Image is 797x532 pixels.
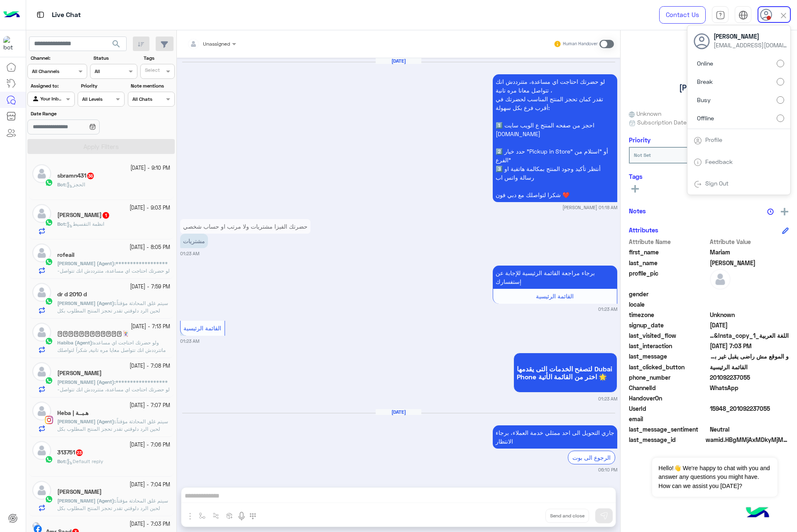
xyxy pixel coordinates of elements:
[598,395,617,402] small: 01:23 AM
[130,164,170,172] small: [DATE] - 9:10 PM
[57,498,114,504] span: [PERSON_NAME] (Agent)
[87,173,94,179] span: 36
[111,39,121,49] span: search
[493,266,617,289] p: 5/10/2025, 1:23 AM
[57,498,115,504] b: :
[634,152,651,158] b: Not Set
[57,379,115,385] b: :
[180,338,199,344] small: 01:23 AM
[710,248,789,256] span: Mariam
[57,488,102,495] h5: محمد سعيد محمد
[710,425,789,434] span: 0
[130,362,170,370] small: [DATE] - 7:08 PM
[180,219,310,234] p: 5/10/2025, 1:23 AM
[738,10,748,20] img: tab
[57,410,88,417] h5: Heba | هـبــة
[144,54,174,62] label: Tags
[629,383,708,392] span: ChannelId
[710,237,789,246] span: Attribute Value
[629,226,658,234] h6: Attributes
[203,41,230,47] span: Unassigned
[57,379,114,385] span: [PERSON_NAME] (Agent)
[45,416,53,424] img: Instagram
[777,78,784,85] input: Break
[32,244,51,262] img: defaultAdmin.png
[710,290,789,298] span: null
[130,283,170,291] small: [DATE] - 7:59 PM
[57,221,66,227] b: :
[57,458,65,464] span: Bot
[35,10,46,20] img: tab
[32,402,51,420] img: defaultAdmin.png
[45,455,53,464] img: WhatsApp
[493,425,617,449] p: 6/10/2025, 6:10 PM
[697,114,714,122] span: Offline
[131,323,170,331] small: [DATE] - 7:13 PM
[57,300,115,306] b: :
[629,290,708,298] span: gender
[706,435,789,444] span: wamid.HBgMMjAxMDkyMjM3MDU1FQIAEhgUM0FFOTcwMjRBRjAzNjRCMDE2ODgA
[45,178,53,187] img: WhatsApp
[57,339,166,361] span: ولو حضرتك احتاجت اي مساعده ماتترددش انك تتواصل معايا مره تانية, شكراَ لتواصلك مع دبي فون❤️
[777,60,784,67] input: Online
[629,352,708,361] span: last_message
[57,181,66,188] b: :
[130,441,170,449] small: [DATE] - 7:06 PM
[697,95,711,104] span: Busy
[710,404,789,413] span: 15948_201092237055
[710,321,789,329] span: 2025-10-06T16:02:54.884Z
[629,435,704,444] span: last_message_id
[710,331,789,340] span: اللغة العربية_Facebook&Insta_copy_1
[45,337,53,345] img: WhatsApp
[659,6,706,24] a: Contact Us
[629,425,708,434] span: last_message_sentiment
[45,376,53,385] img: WhatsApp
[31,54,86,62] label: Channel:
[52,10,81,21] p: Live Chat
[545,509,589,523] button: Send and close
[652,458,777,497] span: Hello!👋 We're happy to chat with you and answer any questions you might have. How can we assist y...
[629,373,708,382] span: phone_number
[679,83,739,93] h5: [PERSON_NAME]
[57,418,115,425] b: :
[57,449,83,456] h5: 313751
[32,164,51,183] img: defaultAdmin.png
[629,269,708,288] span: profile_pic
[66,458,103,464] span: Default reply
[705,136,722,143] a: Profile
[144,66,160,76] div: Select
[562,204,617,211] small: [PERSON_NAME] 01:18 AM
[743,499,772,528] img: hulul-logo.png
[130,244,170,251] small: [DATE] - 8:05 PM
[629,342,708,350] span: last_interaction
[710,415,789,423] span: null
[710,259,789,267] span: Mohamed
[694,158,702,166] img: tab
[777,96,784,104] input: Busy
[180,250,199,257] small: 01:23 AM
[710,300,789,309] span: null
[31,82,73,90] label: Assigned to:
[629,173,789,180] h6: Tags
[130,481,170,489] small: [DATE] - 7:04 PM
[536,293,574,300] span: القائمة الرئيسية
[57,221,65,227] span: Bot
[130,402,170,410] small: [DATE] - 7:07 PM
[777,115,784,122] input: Offline
[32,522,40,530] img: picture
[57,339,92,346] span: Habiba (Agent)
[629,237,708,246] span: Attribute Name
[629,310,708,319] span: timezone
[629,404,708,413] span: UserId
[629,300,708,309] span: locale
[57,212,110,219] h5: Nourhan Eltokhy
[710,394,789,403] span: null
[694,137,702,145] img: tab
[32,204,51,223] img: defaultAdmin.png
[629,321,708,329] span: signup_date
[710,269,731,290] img: defaultAdmin.png
[493,74,617,202] p: 5/10/2025, 1:18 AM
[376,58,421,64] h6: [DATE]
[180,234,208,248] p: 5/10/2025, 1:23 AM
[57,418,114,425] span: [PERSON_NAME] (Agent)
